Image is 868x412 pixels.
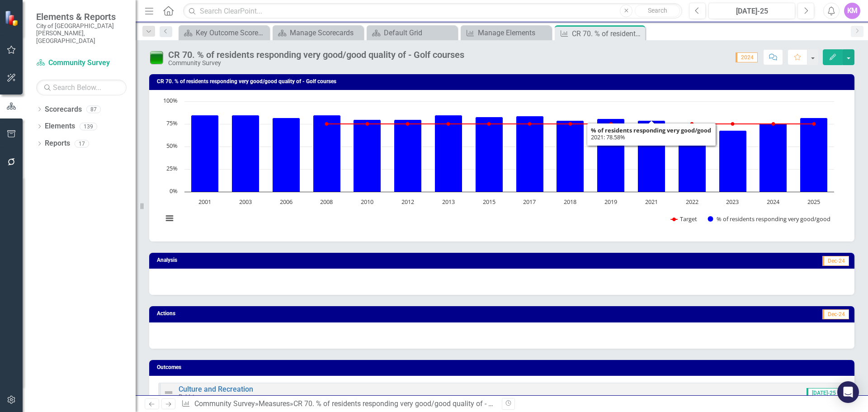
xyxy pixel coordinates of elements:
[313,115,341,192] path: 2008, 85. % of residents responding very good/good.
[158,97,839,232] svg: Interactive chart
[181,399,495,409] div: » »
[259,399,290,408] a: Measures
[731,122,735,126] path: 2023, 75. Target.
[844,3,860,19] button: KM
[45,138,70,149] a: Reports
[822,256,849,266] span: Dec-24
[168,50,464,60] div: CR 70. % of residents responding very good/good quality of - Golf courses
[170,187,178,195] text: 0%
[354,120,381,192] path: 2010, 80. % of residents responding very good/good.
[759,123,787,192] path: 2024, 76. % of residents responding very good/good.
[320,198,333,206] text: 2008
[401,198,414,206] text: 2012
[719,131,747,192] path: 2023, 68. % of residents responding very good/good.
[648,7,667,14] span: Search
[800,118,828,192] path: 2025, 82. % of residents responding very good/good.
[196,27,267,38] div: Key Outcome Scorecard
[239,198,252,206] text: 2003
[179,385,253,393] a: Culture and Recreation
[812,122,816,126] path: 2025, 75. Target.
[157,79,850,85] h3: CR 70. % of residents responding very good/good quality of - Golf courses
[232,115,259,192] path: 2003, 85. % of residents responding very good/good.
[280,198,292,206] text: 2006
[198,198,211,206] text: 2001
[671,215,698,223] button: Show Target
[690,122,693,126] path: 2022, 75. Target.
[476,117,503,192] path: 2015, 83. % of residents responding very good/good.
[157,257,451,263] h3: Analysis
[726,198,739,206] text: 2023
[394,120,422,192] path: 2012, 80. % of residents responding very good/good.
[36,22,127,44] small: City of [GEOGRAPHIC_DATA][PERSON_NAME], [GEOGRAPHIC_DATA]
[86,105,101,113] div: 87
[609,122,613,126] path: 2019, 75. Target.
[597,119,625,192] path: 2019, 81. % of residents responding very good/good.
[837,381,859,403] div: Open Intercom Messenger
[366,122,369,126] path: 2010, 75. Target.
[36,58,127,68] a: Community Survey
[273,118,300,192] path: 2006, 82. % of residents responding very good/good.
[163,387,174,398] img: Not Defined
[205,122,816,126] g: Target, series 1 of 2. Line with 16 data points.
[191,115,828,192] g: % of residents responding very good/good, series 2 of 2. Bar series with 16 bars.
[712,6,792,17] div: [DATE]-25
[163,96,178,104] text: 100%
[435,115,462,192] path: 2013, 85. % of residents responding very good/good.
[635,5,680,17] button: Search
[447,122,450,126] path: 2013, 75. Target.
[384,27,455,38] div: Default Grid
[157,311,435,317] h3: Actions
[807,198,820,206] text: 2025
[528,122,532,126] path: 2017, 75. Target.
[483,198,495,206] text: 2015
[686,198,698,206] text: 2022
[569,122,572,126] path: 2018, 75. Target.
[36,80,127,95] input: Search Below...
[736,52,758,62] span: 2024
[679,124,706,192] path: 2022, 75. % of residents responding very good/good.
[163,212,176,225] button: View chart menu, Chart
[822,309,849,319] span: Dec-24
[183,3,682,19] input: Search ClearPoint...
[181,27,267,38] a: Key Outcome Scorecard
[325,122,329,126] path: 2008, 75. Target.
[572,28,643,39] div: CR 70. % of residents responding very good/good quality of - Golf courses
[557,121,584,192] path: 2018, 79. % of residents responding very good/good.
[191,115,219,192] path: 2001, 85. % of residents responding very good/good.
[5,10,20,26] img: ClearPoint Strategy
[516,116,544,192] path: 2017, 84. % of residents responding very good/good.
[487,122,491,126] path: 2015, 75. Target.
[80,123,97,130] div: 139
[166,119,178,127] text: 75%
[361,198,373,206] text: 2010
[369,27,455,38] a: Default Grid
[463,27,549,38] a: Manage Elements
[45,104,82,115] a: Scorecards
[157,365,850,370] h3: Outcomes
[166,164,178,172] text: 25%
[166,142,178,150] text: 50%
[275,27,361,38] a: Manage Scorecards
[767,198,780,206] text: 2024
[442,198,455,206] text: 2013
[708,3,795,19] button: [DATE]-25
[638,121,665,192] path: 2021, 78.57983139. % of residents responding very good/good.
[807,388,840,398] span: [DATE]-25
[149,50,164,65] img: On Target
[75,140,89,147] div: 17
[406,122,410,126] path: 2012, 75. Target.
[194,399,255,408] a: Community Survey
[604,198,617,206] text: 2019
[179,393,201,400] small: Baldrige
[564,198,576,206] text: 2018
[478,27,549,38] div: Manage Elements
[168,60,464,66] div: Community Survey
[36,11,127,22] span: Elements & Reports
[293,399,528,408] div: CR 70. % of residents responding very good/good quality of - Golf courses
[650,122,653,126] path: 2021, 75. Target.
[290,27,361,38] div: Manage Scorecards
[772,122,775,126] path: 2024, 75. Target.
[645,198,658,206] text: 2021
[158,97,845,232] div: Chart. Highcharts interactive chart.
